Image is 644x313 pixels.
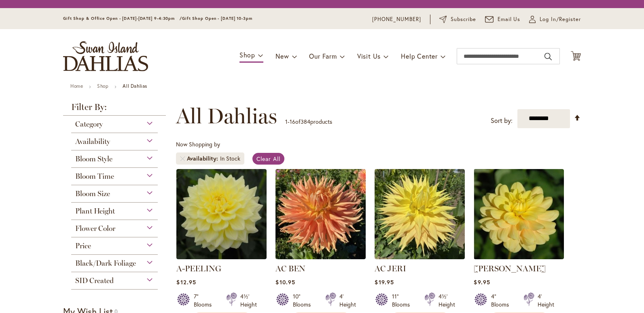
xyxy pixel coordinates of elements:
button: Search [544,50,552,63]
span: Gift Shop Open - [DATE] 10-3pm [182,16,252,21]
span: Bloom Size [75,189,110,198]
a: Clear All [252,153,284,165]
div: 11" Blooms [392,292,415,309]
span: Bloom Style [75,154,112,163]
span: SID Created [75,276,114,285]
span: Bloom Time [75,172,114,181]
a: Remove Availability In Stock [180,156,185,161]
span: $9.95 [474,278,490,286]
span: Availability [187,154,220,163]
a: Log In/Register [529,15,581,23]
span: 384 [301,118,310,125]
a: A-Peeling [176,253,267,261]
a: Home [70,83,83,89]
span: Subscribe [451,15,476,23]
span: $10.95 [275,278,295,286]
a: AC Jeri [375,253,465,261]
div: 10" Blooms [293,292,316,309]
span: 16 [290,118,295,125]
p: - of products [285,115,332,128]
span: Availability [75,137,110,146]
span: Flower Color [75,224,115,233]
a: Email Us [485,15,521,23]
img: AHOY MATEY [474,169,564,259]
span: All Dahlias [176,104,277,128]
div: 4' Height [339,292,356,309]
a: AC BEN [275,253,366,261]
span: Category [75,120,103,129]
img: AC BEN [275,169,366,259]
span: Log In/Register [540,15,581,23]
span: Clear All [256,155,280,163]
a: AHOY MATEY [474,253,564,261]
span: Black/Dark Foliage [75,259,136,268]
span: New [275,52,289,60]
span: Price [75,241,91,250]
a: Shop [97,83,108,89]
a: A-PEELING [176,264,221,273]
span: Now Shopping by [176,140,220,148]
span: Shop [239,51,255,59]
div: In Stock [220,154,240,163]
span: 1 [285,118,288,125]
a: [PERSON_NAME] [474,264,546,273]
span: Help Center [401,52,438,60]
a: Subscribe [439,15,476,23]
span: Plant Height [75,207,115,216]
a: AC BEN [275,264,305,273]
span: Visit Us [357,52,381,60]
div: 4" Blooms [491,292,514,309]
img: A-Peeling [176,169,267,259]
a: [PHONE_NUMBER] [372,15,421,23]
span: Gift Shop & Office Open - [DATE]-[DATE] 9-4:30pm / [63,16,182,21]
div: 4' Height [538,292,554,309]
img: AC Jeri [375,169,465,259]
label: Sort by: [491,113,513,128]
span: Email Us [498,15,521,23]
div: 4½' Height [240,292,257,309]
a: AC JERI [375,264,406,273]
a: store logo [63,41,148,71]
div: 4½' Height [439,292,455,309]
div: 7" Blooms [194,292,216,309]
strong: Filter By: [63,103,166,116]
span: $12.95 [176,278,196,286]
span: $19.95 [375,278,394,286]
span: Our Farm [309,52,337,60]
strong: All Dahlias [123,83,147,89]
